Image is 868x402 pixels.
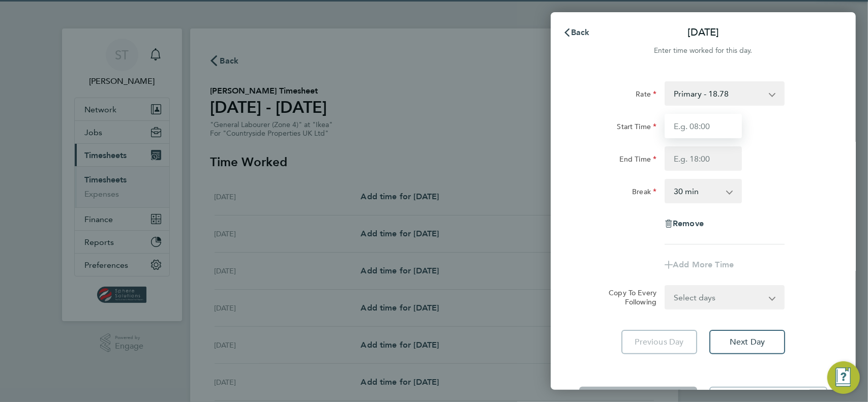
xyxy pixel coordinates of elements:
button: Remove [665,220,704,228]
button: Next Day [709,330,785,354]
label: Break [632,187,656,199]
span: Remove [673,219,704,228]
div: Enter time worked for this day. [551,45,856,57]
input: E.g. 08:00 [665,114,742,138]
span: Next Day [730,337,765,347]
label: Copy To Every Following [601,288,656,306]
input: E.g. 18:00 [665,146,742,171]
p: [DATE] [687,25,719,40]
button: Back [553,22,600,43]
label: Rate [636,89,656,102]
span: Back [571,27,590,37]
label: End Time [619,154,656,167]
label: Start Time [617,122,656,134]
button: Engage Resource Center [827,361,860,394]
